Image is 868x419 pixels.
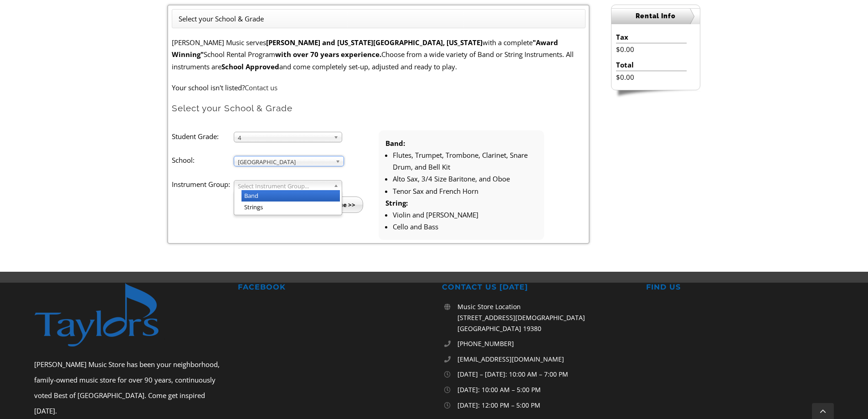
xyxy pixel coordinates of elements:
[385,139,405,148] strong: Band:
[238,156,332,167] span: [GEOGRAPHIC_DATA]
[266,38,483,47] strong: [PERSON_NAME] and [US_STATE][GEOGRAPHIC_DATA], [US_STATE]
[34,283,178,347] img: footer-logo
[393,149,537,173] li: Flutes, Trumpet, Trombone, Clarinet, Snare Drum, and Bell Kit
[457,400,630,411] p: [DATE]: 12:00 PM – 5:00 PM
[646,283,834,292] h2: FIND US
[393,185,537,197] li: Tenor Sax and French Horn
[172,36,586,72] p: [PERSON_NAME] Music serves with a complete School Rental Program Choose from a wide variety of Ba...
[172,154,234,166] label: School:
[172,178,234,190] label: Instrument Group:
[238,181,330,191] span: Select Instrument Group...
[457,369,630,380] p: [DATE] – [DATE]: 10:00 AM – 7:00 PM
[457,355,564,363] span: [EMAIL_ADDRESS][DOMAIN_NAME]
[611,8,700,24] h2: Rental Info
[245,83,277,92] a: Contact us
[457,338,630,349] a: [PHONE_NUMBER]
[34,360,220,415] span: [PERSON_NAME] Music Store has been your neighborhood, family-owned music store for over 90 years,...
[172,130,234,142] label: Student Grade:
[616,43,687,55] li: $0.00
[238,283,426,292] h2: FACEBOOK
[616,31,687,43] li: Tax
[241,202,340,213] li: Strings
[172,82,586,93] p: Your school isn't listed?
[393,221,537,233] li: Cello and Bass
[457,354,630,365] a: [EMAIL_ADDRESS][DOMAIN_NAME]
[179,13,264,25] li: Select your School & Grade
[238,132,330,143] span: 4
[275,50,381,59] strong: with over 70 years experience.
[221,62,279,71] strong: School Approved
[172,103,586,114] h2: Select your School & Grade
[457,384,630,395] p: [DATE]: 10:00 AM – 5:00 PM
[393,173,537,185] li: Alto Sax, 3/4 Size Baritone, and Oboe
[611,90,700,98] img: sidebar-footer.png
[393,209,537,221] li: Violin and [PERSON_NAME]
[457,301,630,334] p: Music Store Location [STREET_ADDRESS][DEMOGRAPHIC_DATA] [GEOGRAPHIC_DATA] 19380
[616,71,687,83] li: $0.00
[442,283,630,292] h2: CONTACT US [DATE]
[616,59,687,71] li: Total
[241,190,340,202] li: Band
[385,198,408,207] strong: String:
